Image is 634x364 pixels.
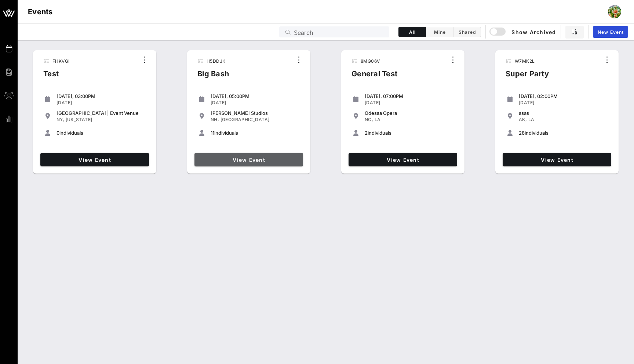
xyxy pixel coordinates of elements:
span: LA [528,117,535,122]
div: Odessa Opera [365,110,454,116]
div: [DATE], 03:00PM [57,93,146,99]
span: H5DDJK [207,58,225,64]
span: NY, [57,117,64,122]
span: [US_STATE] [66,117,92,122]
span: [GEOGRAPHIC_DATA] [221,117,270,122]
div: [PERSON_NAME] Studios [211,110,300,116]
span: Mine [430,29,449,35]
button: Shared [453,27,481,37]
span: 0 [57,130,59,136]
span: FHKVGI [52,58,69,64]
button: Show Archived [490,25,556,39]
span: AK, [519,117,527,122]
span: NH, [211,117,219,122]
span: View Event [197,157,300,163]
div: individuals [57,130,146,136]
div: individuals [365,130,454,136]
span: New Event [597,29,624,35]
span: NC, [365,117,373,122]
a: View Event [194,153,303,166]
button: Mine [426,27,453,37]
div: General Test [346,68,403,85]
span: LA [375,117,381,122]
span: W7MK2L [515,58,535,64]
span: Show Archived [491,28,556,36]
h1: Events [28,6,53,18]
span: View Event [43,157,146,163]
div: Big Bash [192,68,235,85]
button: All [398,27,426,37]
div: asas [519,110,608,116]
span: 28 [519,130,525,136]
div: [DATE] [211,100,300,106]
div: Test [37,68,74,85]
a: View Event [349,153,457,166]
div: Super Party [500,68,555,85]
a: View Event [503,153,611,166]
div: individuals [519,130,608,136]
div: [DATE], 07:00PM [365,93,454,99]
span: View Event [506,157,608,163]
div: [GEOGRAPHIC_DATA] | Event Venue [57,110,146,116]
span: View Event [351,157,454,163]
div: [DATE], 02:00PM [519,93,608,99]
span: 11 [211,130,214,136]
span: 2 [365,130,368,136]
span: All [403,29,421,35]
div: [DATE], 05:00PM [211,93,300,99]
div: [DATE] [519,100,608,106]
div: [DATE] [365,100,454,106]
span: Shared [458,29,476,35]
div: individuals [211,130,300,136]
span: 8MG06V [361,58,380,64]
a: View Event [40,153,149,166]
div: [DATE] [57,100,146,106]
a: New Event [593,26,628,38]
